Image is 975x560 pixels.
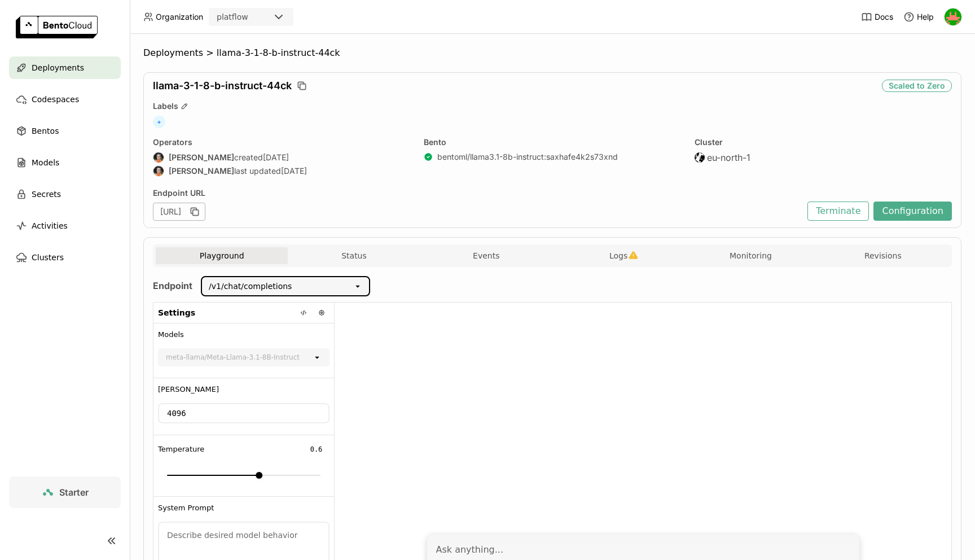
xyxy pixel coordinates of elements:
a: Bentos [9,120,121,142]
span: Models [32,156,59,169]
a: Deployments [9,56,121,79]
button: Revisions [817,247,949,264]
a: Docs [861,11,893,23]
div: created [153,152,410,163]
span: [DATE] [281,166,307,176]
div: Help [903,11,934,23]
span: Activities [32,219,68,233]
button: Status [288,247,420,264]
span: [PERSON_NAME] [158,385,219,394]
div: platflow [217,11,248,23]
div: Cluster [695,137,952,147]
span: Bentos [32,124,59,138]
svg: open [353,282,362,291]
span: Deployments [143,47,203,59]
strong: [PERSON_NAME] [169,166,234,176]
nav: Breadcrumbs navigation [143,47,961,59]
input: Temperature [304,443,329,456]
a: Clusters [9,246,121,269]
span: [DATE] [263,152,289,163]
input: Selected platflow. [249,12,251,23]
input: Selected /v1/chat/completions. [293,281,294,292]
span: llama-3-1-8-b-instruct-44ck [153,80,292,92]
span: System Prompt [158,504,214,513]
div: meta-llama/Meta-Llama-3.1-8B-Instruct [166,352,300,363]
strong: Endpoint [153,280,192,291]
span: Clusters [32,251,64,264]
strong: [PERSON_NAME] [169,152,234,163]
img: You Zhou [945,8,961,25]
button: Monitoring [684,247,816,264]
div: Operators [153,137,410,147]
div: bentoml/llama3.1-8b-instruct : saxhafe4k2s73xnd [437,152,618,162]
img: Sean Sheng [153,166,164,176]
svg: open [313,353,322,362]
span: + [153,116,165,128]
span: Help [917,12,934,22]
button: Events [420,247,552,264]
div: Bento [424,137,681,147]
span: Deployments [32,61,84,75]
div: [URL] [153,203,205,221]
div: Endpoint URL [153,188,802,198]
div: Settings [153,303,334,323]
a: Activities [9,215,121,237]
div: Labels [153,101,952,111]
span: Organization [156,12,203,22]
button: Configuration [873,202,952,221]
span: Codespaces [32,93,79,106]
div: /v1/chat/completions [209,281,292,292]
span: llama-3-1-8-b-instruct-44ck [217,47,340,59]
a: Models [9,151,121,174]
a: Starter [9,476,121,508]
img: Sean Sheng [153,152,164,163]
span: Temperature [158,445,204,454]
div: last updated [153,165,410,177]
span: Logs [609,251,627,261]
span: Models [158,330,184,339]
img: logo [16,16,98,38]
a: Secrets [9,183,121,205]
span: Starter [59,487,89,498]
div: Scaled to Zero [882,80,952,92]
button: Playground [156,247,288,264]
span: > [203,47,217,59]
button: Terminate [807,202,869,221]
span: Docs [875,12,893,22]
span: Secrets [32,187,61,201]
a: Codespaces [9,88,121,111]
span: eu-north-1 [707,152,750,163]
